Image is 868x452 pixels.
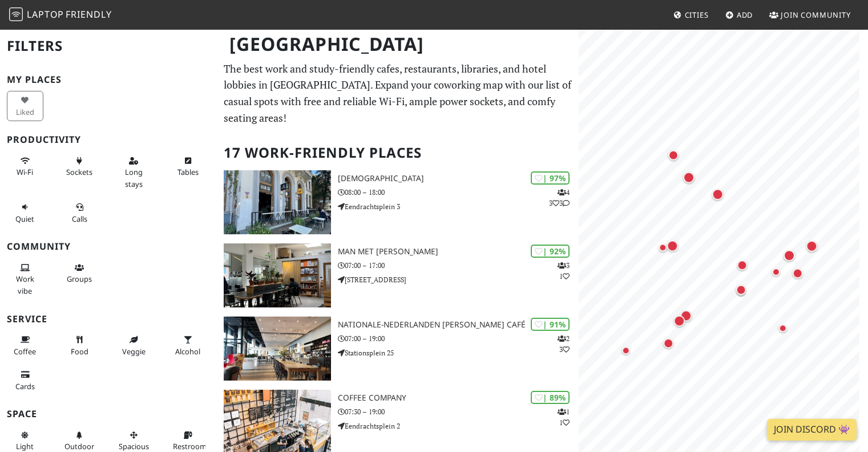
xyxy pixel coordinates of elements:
span: Laptop [27,8,64,21]
div: | 91% [531,318,570,331]
h3: Service [7,314,210,325]
div: Map marker [666,147,681,162]
button: Wi-Fi [7,151,43,182]
div: Map marker [790,266,805,281]
span: Spacious [119,441,149,451]
span: Stable Wi-Fi [17,167,33,177]
span: Alcohol [175,346,200,357]
button: Quiet [7,198,43,228]
h3: [DEMOGRAPHIC_DATA] [338,174,579,183]
div: | 89% [531,391,570,404]
span: Coffee [14,346,36,357]
button: Sockets [61,151,98,182]
span: Cities [685,10,709,20]
button: Coffee [7,330,43,361]
button: Tables [169,151,206,182]
a: Nationale-Nederlanden Douwe Egberts Café | 91% 23 Nationale-Nederlanden [PERSON_NAME] Café 07:00 ... [217,317,579,381]
h3: Productivity [7,134,210,145]
button: Alcohol [169,330,206,361]
h3: Man met [PERSON_NAME] [338,247,579,257]
a: Man met bril koffie | 92% 31 Man met [PERSON_NAME] 07:00 – 17:00 [STREET_ADDRESS] [217,243,579,307]
span: Long stays [125,167,143,189]
button: Work vibe [7,258,43,300]
p: 07:30 – 19:00 [338,406,579,417]
h3: Space [7,409,210,419]
h2: 17 Work-Friendly Places [224,135,572,170]
span: Add [737,10,753,20]
span: Power sockets [66,167,92,177]
span: Work-friendly tables [177,167,199,177]
a: Cities [669,5,713,25]
p: 08:00 – 18:00 [338,187,579,198]
span: Join Community [781,10,851,20]
div: Map marker [769,265,783,279]
div: Map marker [656,241,669,254]
h3: Coffee Company [338,393,579,403]
div: Map marker [681,169,697,185]
div: Map marker [781,247,797,263]
button: Cards [7,365,43,395]
button: Veggie [115,330,152,361]
p: 1 1 [558,406,570,428]
h3: My Places [7,74,210,85]
span: Restroom [173,441,207,451]
span: Credit cards [15,381,35,391]
a: Join Discord 👾 [767,419,857,441]
span: People working [16,274,34,295]
button: Long stays [115,151,152,193]
span: Quiet [15,214,34,224]
img: Man met bril koffie [224,243,330,307]
img: Heilige Boontjes [224,170,330,234]
p: 4 3 3 [549,187,570,209]
div: Map marker [735,258,750,273]
span: Friendly [66,8,111,21]
h3: Nationale-Nederlanden [PERSON_NAME] Café [338,320,579,330]
div: Map marker [671,313,687,329]
img: LaptopFriendly [9,7,23,21]
span: Veggie [122,346,146,357]
a: Add [721,5,758,25]
div: | 97% [531,171,570,185]
span: Natural light [16,441,34,451]
div: Map marker [664,238,680,254]
p: [STREET_ADDRESS] [338,274,579,285]
h2: Filters [7,29,210,63]
span: Video/audio calls [72,214,87,224]
div: Map marker [661,335,676,350]
p: The best work and study-friendly cafes, restaurants, libraries, and hotel lobbies in [GEOGRAPHIC_... [224,61,572,126]
button: Food [61,330,98,361]
div: Map marker [710,186,726,202]
div: Map marker [619,343,633,357]
div: Map marker [804,238,819,254]
p: Eendrachtsplein 2 [338,421,579,431]
div: Map marker [734,285,748,298]
img: Nationale-Nederlanden Douwe Egberts Café [224,317,330,381]
button: Calls [61,198,98,228]
span: Food [71,346,88,357]
p: 2 3 [558,333,570,355]
h1: [GEOGRAPHIC_DATA] [220,29,576,60]
div: | 92% [531,245,570,258]
a: LaptopFriendly LaptopFriendly [9,5,112,25]
button: Groups [61,258,98,289]
h3: Community [7,241,210,252]
p: Stationsplein 25 [338,347,579,358]
p: 3 1 [558,260,570,282]
a: Heilige Boontjes | 97% 433 [DEMOGRAPHIC_DATA] 08:00 – 18:00 Eendrachtsplein 3 [217,170,579,234]
div: Map marker [734,282,749,297]
span: Outdoor area [64,441,94,451]
div: Map marker [776,321,790,335]
p: 07:00 – 19:00 [338,333,579,344]
a: Join Community [765,5,855,25]
p: Eendrachtsplein 3 [338,201,579,212]
span: Group tables [67,274,92,284]
div: Map marker [678,307,694,323]
p: 07:00 – 17:00 [338,260,579,271]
